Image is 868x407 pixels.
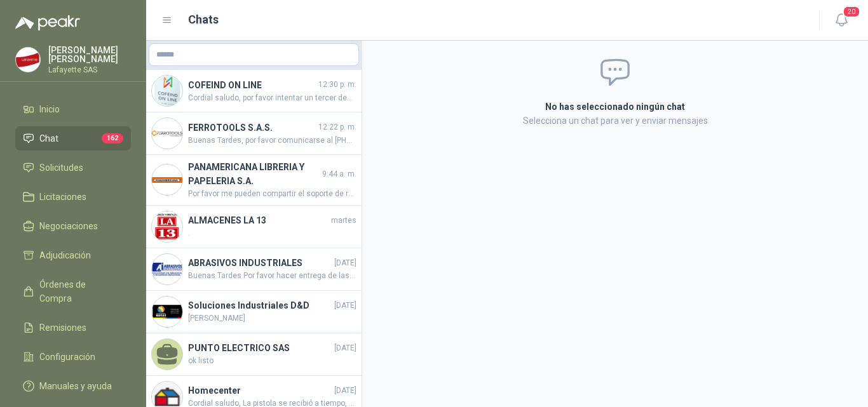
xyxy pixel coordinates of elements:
[188,270,356,282] span: Buenas Tardes Por favor hacer entrega de las 9 unidades
[334,300,356,312] span: [DATE]
[188,213,329,227] h4: ALMACENES LA 13
[15,126,131,150] a: Chat162
[15,374,131,398] a: Manuales y ayuda
[152,118,182,149] img: Company Logo
[393,114,837,128] p: Selecciona un chat para ver y enviar mensajes
[15,243,131,267] a: Adjudicación
[188,11,219,29] h1: Chats
[188,384,332,397] h4: Homecenter
[146,206,362,248] a: Company LogoALMACENES LA 13martes.
[102,133,123,143] span: 162
[15,15,80,30] img: Logo peakr
[843,6,860,18] span: 20
[188,92,356,104] span: Cordial saludo, por favor intentar un tercer despacho se envía OC 261100
[146,291,362,333] a: Company LogoSoluciones Industriales D&D[DATE][PERSON_NAME]
[48,46,131,63] p: [PERSON_NAME] [PERSON_NAME]
[16,48,40,72] img: Company Logo
[322,168,356,180] span: 9:44 a. m.
[146,155,362,206] a: Company LogoPANAMERICANA LIBRERIA Y PAPELERIA S.A.9:44 a. m.Por favor me pueden compartir el sopo...
[15,214,131,238] a: Negociaciones
[39,248,91,262] span: Adjudicación
[188,256,332,270] h4: ABRASIVOS INDUSTRIALES
[15,272,131,310] a: Órdenes de Compra
[39,277,119,305] span: Órdenes de Compra
[15,345,131,369] a: Configuración
[152,297,182,327] img: Company Logo
[830,9,853,32] button: 20
[146,70,362,112] a: Company LogoCOFEIND ON LINE12:30 p. m.Cordial saludo, por favor intentar un tercer despacho se en...
[39,321,86,335] span: Remisiones
[188,78,316,92] h4: COFEIND ON LINE
[334,257,356,269] span: [DATE]
[48,66,131,74] p: Lafayette SAS
[188,121,316,135] h4: FERROTOOLS S.A.S.
[188,135,356,147] span: Buenas Tardes, por favor comunicarse al [PHONE_NUMBER]
[39,161,83,175] span: Solicitudes
[15,185,131,209] a: Licitaciones
[188,298,332,312] h4: Soluciones Industriales D&D
[334,342,356,354] span: [DATE]
[39,219,98,233] span: Negociaciones
[152,211,182,242] img: Company Logo
[15,97,131,121] a: Inicio
[334,385,356,397] span: [DATE]
[393,100,837,114] h2: No has seleccionado ningún chat
[188,312,356,324] span: [PERSON_NAME]
[15,156,131,180] a: Solicitudes
[39,102,60,116] span: Inicio
[146,112,362,155] a: Company LogoFERROTOOLS S.A.S.12:22 p. m.Buenas Tardes, por favor comunicarse al [PHONE_NUMBER]
[39,131,58,145] span: Chat
[188,341,332,355] h4: PUNTO ELECTRICO SAS
[188,160,320,188] h4: PANAMERICANA LIBRERIA Y PAPELERIA S.A.
[331,215,356,227] span: martes
[188,188,356,200] span: Por favor me pueden compartir el soporte de recibido ya que no se encuentra la mercancía
[152,254,182,284] img: Company Logo
[15,316,131,340] a: Remisiones
[39,350,95,364] span: Configuración
[146,248,362,291] a: Company LogoABRASIVOS INDUSTRIALES[DATE]Buenas Tardes Por favor hacer entrega de las 9 unidades
[152,76,182,106] img: Company Logo
[318,79,356,91] span: 12:30 p. m.
[318,121,356,133] span: 12:22 p. m.
[146,333,362,376] a: PUNTO ELECTRICO SAS[DATE]ok listo
[39,190,86,204] span: Licitaciones
[188,355,356,367] span: ok listo
[39,379,112,393] span: Manuales y ayuda
[152,164,182,195] img: Company Logo
[188,227,356,239] span: .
